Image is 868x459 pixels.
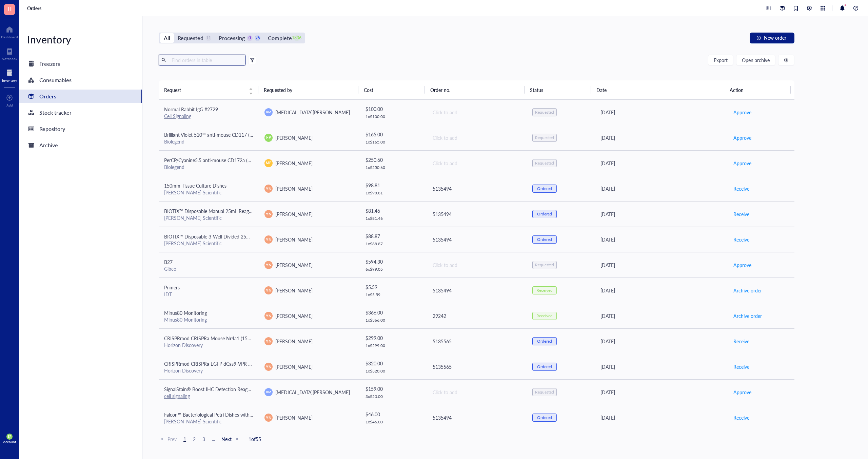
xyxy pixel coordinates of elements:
[255,35,260,41] div: 25
[733,107,752,118] button: Approve
[733,159,751,167] span: Approve
[6,103,13,107] div: Add
[366,232,421,240] div: $ 88.87
[164,240,254,246] div: [PERSON_NAME] Scientific
[366,394,421,399] div: 3 x $ 53.00
[733,260,752,270] button: Approve
[266,262,271,268] span: YN
[266,364,271,369] span: YN
[708,55,733,65] button: Export
[366,360,421,367] div: $ 320.00
[164,335,332,342] span: CRISPRmod CRISPRa Mouse Nr4a1 (15370) Synthetic sgRNA - Set of 3, 2 nmol
[600,261,722,269] div: [DATE]
[39,108,72,117] div: Stock tracker
[39,75,72,85] div: Consumables
[427,303,527,328] td: 29242
[2,57,17,61] div: Notebook
[525,80,591,99] th: Status
[535,160,554,166] div: Requested
[275,134,313,141] span: [PERSON_NAME]
[275,287,313,294] span: [PERSON_NAME]
[366,181,421,189] div: $ 98.81
[733,183,750,194] button: Receive
[159,80,258,99] th: Request
[164,284,180,291] span: Primers
[733,287,762,294] span: Archive order
[433,414,521,421] div: 5135494
[366,131,421,138] div: $ 165.00
[600,363,722,370] div: [DATE]
[221,436,240,442] span: Next
[366,368,421,374] div: 1 x $ 320.00
[733,310,762,321] button: Archive order
[164,33,170,43] div: All
[19,138,142,152] a: Archive
[537,237,552,242] div: Ordered
[258,80,358,99] th: Requested by
[164,411,257,418] span: Falcon™ Bacteriological Petri Dishes with Lid
[164,386,284,393] span: SignalStain® Boost IHC Detection Reagent (HRP, Rabbit)
[19,90,142,103] a: Orders
[164,342,254,348] div: Horizon Discovery
[39,92,56,101] div: Orders
[266,236,271,242] span: YN
[268,33,292,43] div: Complete
[427,227,527,252] td: 5135494
[433,210,521,218] div: 5135494
[366,207,421,214] div: $ 81.46
[266,211,271,217] span: YN
[433,185,521,192] div: 5135494
[427,150,527,176] td: Click to add
[164,266,254,272] div: Gibco
[2,46,17,61] a: Notebook
[178,33,203,43] div: Requested
[19,73,142,87] a: Consumables
[209,436,217,442] span: ...
[366,241,421,247] div: 1 x $ 88.87
[600,236,722,243] div: [DATE]
[427,328,527,354] td: 5135565
[275,389,350,396] span: [MEDICAL_DATA][PERSON_NAME]
[164,189,254,195] div: [PERSON_NAME] Scientific
[600,109,722,116] div: [DATE]
[600,287,722,294] div: [DATE]
[750,33,794,43] button: New order
[427,379,527,405] td: Click to add
[427,252,527,278] td: Click to add
[537,186,552,191] div: Ordered
[358,80,425,99] th: Cost
[39,124,65,134] div: Repository
[7,4,12,13] span: H
[266,135,271,141] span: EP
[366,283,421,291] div: $ 5.59
[591,80,724,99] th: Date
[733,312,762,320] span: Archive order
[190,436,198,442] span: 2
[366,292,421,298] div: 1 x $ 5.59
[19,122,142,136] a: Repository
[733,158,752,169] button: Approve
[433,312,521,320] div: 29242
[535,135,554,140] div: Requested
[164,309,207,316] span: Minus80 Monitoring
[294,35,300,41] div: 1336
[1,24,18,39] a: Dashboard
[164,291,254,297] div: IDT
[164,182,226,189] span: 150mm Tissue Culture Dishes
[537,211,552,217] div: Ordered
[19,106,142,119] a: Stock tracker
[733,261,751,269] span: Approve
[275,211,313,217] span: [PERSON_NAME]
[159,436,177,442] span: Prev
[600,134,722,141] div: [DATE]
[164,233,294,240] span: BIOTIX™ Disposable 3-Well Divided 25mL Reagent Reservoirs
[19,33,142,46] div: Inventory
[366,139,421,145] div: 1 x $ 165.00
[537,339,552,344] div: Ordered
[733,414,749,421] span: Receive
[733,134,751,141] span: Approve
[733,412,750,423] button: Receive
[733,185,749,192] span: Receive
[600,414,722,421] div: [DATE]
[164,106,218,113] span: Normal Rabbit IgG #2729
